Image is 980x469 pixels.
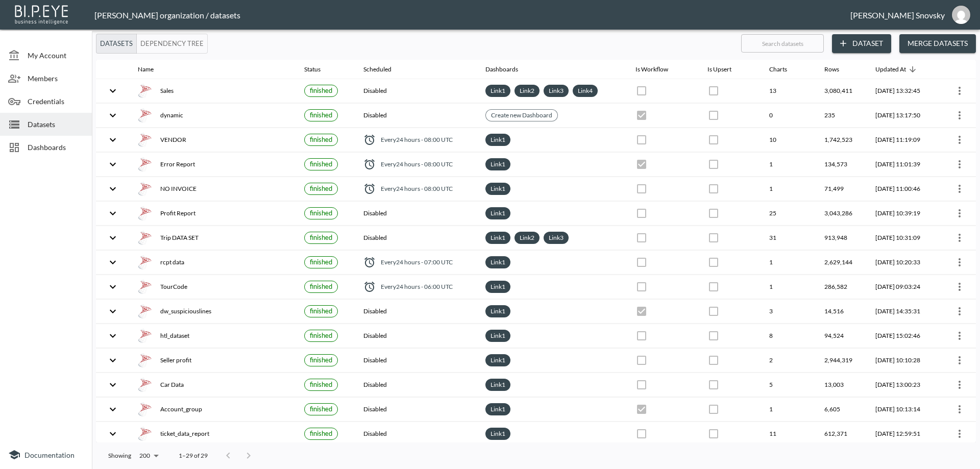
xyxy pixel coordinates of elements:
img: bipeye-logo [13,3,71,26]
button: expand row [104,156,121,173]
img: mssql icon [138,84,152,98]
img: mssql icon [138,255,152,269]
th: 2025-09-03, 10:20:33 [867,251,938,275]
a: Link1 [488,158,507,170]
button: Datasets [96,34,137,54]
button: Dataset [832,34,891,53]
div: [PERSON_NAME] organization / datasets [94,10,850,20]
button: expand row [104,401,121,418]
img: mssql icon [138,427,152,441]
img: mssql icon [138,206,152,220]
th: 1 [761,153,816,177]
span: Every 24 hours - 07:00 UTC [381,258,453,266]
span: Datasets [28,119,84,130]
a: Link3 [547,232,566,243]
input: Search datasets [741,31,824,56]
button: expand row [104,107,121,124]
span: Updated At [875,63,919,76]
button: more [951,156,968,172]
th: {"type":{"isMobxInjector":true,"displayName":"inject-with-userStore-stripeStore-datasetsStore(Obj... [938,275,976,299]
th: {"type":"div","key":null,"ref":null,"props":{"style":{"display":"flex","alignItems":"center","col... [355,275,477,299]
th: 13,003 [816,373,868,397]
img: mssql icon [138,231,152,245]
div: Link1 [485,183,510,195]
img: mssql icon [138,402,152,416]
span: Is Workflow [635,63,681,76]
th: Disabled [355,349,477,373]
th: 10 [761,128,816,152]
a: Link2 [518,232,536,243]
div: Link1 [485,158,510,170]
th: {"type":"div","key":null,"ref":null,"props":{"style":{"display":"flex","flexWrap":"wrap","gap":6}... [477,300,627,324]
button: expand row [104,278,121,295]
th: {"type":{"isMobxInjector":true,"displayName":"inject-with-userStore-stripeStore-datasetsStore(Obj... [938,398,976,422]
th: Disabled [355,422,477,446]
img: mssql icon [138,157,152,171]
th: {"type":{},"key":null,"ref":null,"props":{"disabled":true,"checked":false,"color":"primary","styl... [699,324,761,348]
button: more [951,401,968,417]
div: Platform [96,34,208,54]
a: Documentation [8,449,84,461]
div: Link1 [485,428,510,440]
button: expand row [104,131,121,149]
div: Name [138,63,154,76]
th: {"type":{},"key":null,"ref":null,"props":{"disabled":true,"checked":false,"color":"primary","styl... [699,128,761,152]
th: {"type":{},"key":null,"ref":null,"props":{"disabled":true,"checked":true,"color":"primary","style... [627,153,699,177]
th: {"type":{},"key":null,"ref":null,"props":{"disabled":true,"checked":false,"color":"primary","styl... [699,177,761,201]
th: 2025-09-03, 11:19:09 [867,128,938,152]
button: more [951,205,968,221]
div: Trip DATA SET [138,231,288,245]
th: {"type":{"isMobxInjector":true,"displayName":"inject-with-userStore-stripeStore-datasetsStore(Obj... [938,349,976,373]
th: {"type":{},"key":null,"ref":null,"props":{"disabled":true,"checked":false,"color":"primary","styl... [699,251,761,275]
th: {"type":"div","key":null,"ref":null,"props":{"style":{"display":"flex","flexWrap":"wrap","gap":6}... [477,422,627,446]
th: 31 [761,226,816,250]
span: Rows [824,63,852,76]
th: {"type":"div","key":null,"ref":null,"props":{"style":{"display":"flex","flexWrap":"wrap","gap":6}... [477,177,627,201]
th: {"type":{},"key":null,"ref":null,"props":{"size":"small","label":{"type":{},"key":null,"ref":null... [296,128,355,152]
th: {"type":{},"key":null,"ref":null,"props":{"disabled":true,"checked":false,"color":"primary","styl... [627,251,699,275]
th: {"type":{},"key":null,"ref":null,"props":{"size":"small","label":{"type":{},"key":null,"ref":null... [296,324,355,348]
div: Link1 [485,403,510,415]
th: {"type":"div","key":null,"ref":null,"props":{"style":{"display":"flex","gap":16,"alignItems":"cen... [130,349,296,373]
th: Disabled [355,300,477,324]
th: 3,080,411 [816,79,868,103]
img: mssql icon [138,378,152,392]
th: {"type":"div","key":null,"ref":null,"props":{"style":{"display":"flex","alignItems":"center","col... [355,177,477,201]
th: {"type":{},"key":null,"ref":null,"props":{"disabled":true,"checked":false,"color":"primary","styl... [699,202,761,226]
button: more [951,132,968,148]
th: 3,043,286 [816,202,868,226]
span: finished [310,233,332,241]
th: {"type":{},"key":null,"ref":null,"props":{"disabled":true,"checked":true,"color":"primary","style... [627,300,699,324]
th: {"type":{},"key":null,"ref":null,"props":{"disabled":true,"checked":false,"color":"primary","styl... [627,373,699,397]
span: Every 24 hours - 08:00 UTC [381,160,453,168]
th: {"type":{},"key":null,"ref":null,"props":{"size":"small","label":{"type":{},"key":null,"ref":null... [296,177,355,201]
th: 14,516 [816,300,868,324]
span: finished [310,282,332,290]
button: more [951,107,968,124]
th: {"type":"div","key":null,"ref":null,"props":{"style":{"display":"flex","flexWrap":"wrap","gap":6}... [477,324,627,348]
th: Disabled [355,324,477,348]
th: {"type":{},"key":null,"ref":null,"props":{"disabled":true,"checked":false,"color":"primary","styl... [627,177,699,201]
div: Link1 [485,354,510,366]
th: 1,742,523 [816,128,868,152]
th: {"type":"div","key":null,"ref":null,"props":{"style":{"display":"flex","flexWrap":"wrap","gap":6}... [477,226,627,250]
th: 2025-09-03, 11:01:39 [867,153,938,177]
th: Disabled [355,202,477,226]
th: Disabled [355,79,477,103]
span: finished [310,111,332,119]
a: Link1 [488,256,507,268]
div: Create new Dashboard [485,109,558,121]
th: {"type":{},"key":null,"ref":null,"props":{"size":"small","label":{"type":{},"key":null,"ref":null... [296,153,355,177]
a: Link1 [488,354,507,366]
span: finished [310,184,332,192]
a: Link1 [488,207,507,219]
div: dw_suspiciouslines [138,304,288,318]
button: more [951,303,968,319]
th: 0 [761,104,816,128]
span: finished [310,356,332,364]
th: {"type":{},"key":null,"ref":null,"props":{"disabled":true,"checked":false,"color":"primary","styl... [627,324,699,348]
button: expand row [104,303,121,320]
button: expand row [104,205,121,222]
th: {"type":{},"key":null,"ref":null,"props":{"size":"small","label":{"type":{},"key":null,"ref":null... [296,275,355,299]
button: Dependency Tree [136,34,208,54]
